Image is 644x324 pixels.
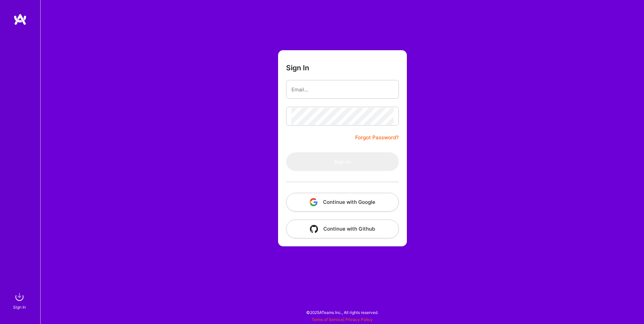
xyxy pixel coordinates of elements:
[14,290,26,311] a: sign inSign In
[13,13,27,25] img: logo
[13,290,26,304] img: sign in
[13,304,26,311] div: Sign In
[312,317,343,322] a: Terms of Service
[286,64,309,72] h3: Sign In
[312,317,373,322] span: |
[291,81,393,98] input: Email...
[310,198,318,206] img: icon
[40,304,644,321] div: © 2025 ATeams Inc., All rights reserved.
[345,317,373,322] a: Privacy Policy
[286,152,399,171] button: Sign In
[355,134,399,142] a: Forgot Password?
[286,193,399,212] button: Continue with Google
[310,225,318,233] img: icon
[286,220,399,238] button: Continue with Github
